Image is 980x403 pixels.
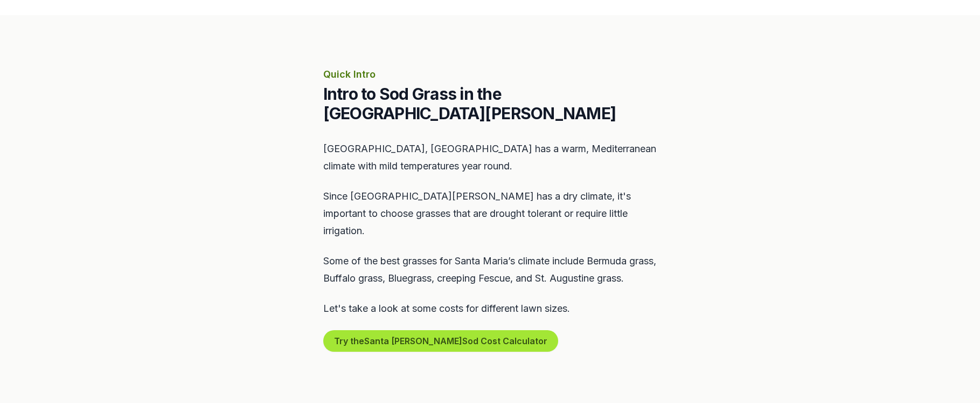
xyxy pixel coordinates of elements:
[323,300,657,317] p: Let's take a look at some costs for different lawn sizes.
[323,140,657,175] p: [GEOGRAPHIC_DATA], [GEOGRAPHIC_DATA] has a warm, Mediterranean climate with mild temperatures yea...
[323,67,657,82] p: Quick Intro
[323,330,558,352] button: Try theSanta [PERSON_NAME]Sod Cost Calculator
[323,84,657,123] h2: Intro to Sod Grass in the [GEOGRAPHIC_DATA][PERSON_NAME]
[323,188,657,240] p: Since [GEOGRAPHIC_DATA][PERSON_NAME] has a dry climate, it's important to choose grasses that are...
[323,252,657,287] p: Some of the best grasses for Santa Maria’s climate include Bermuda grass, Buffalo grass, Bluegras...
